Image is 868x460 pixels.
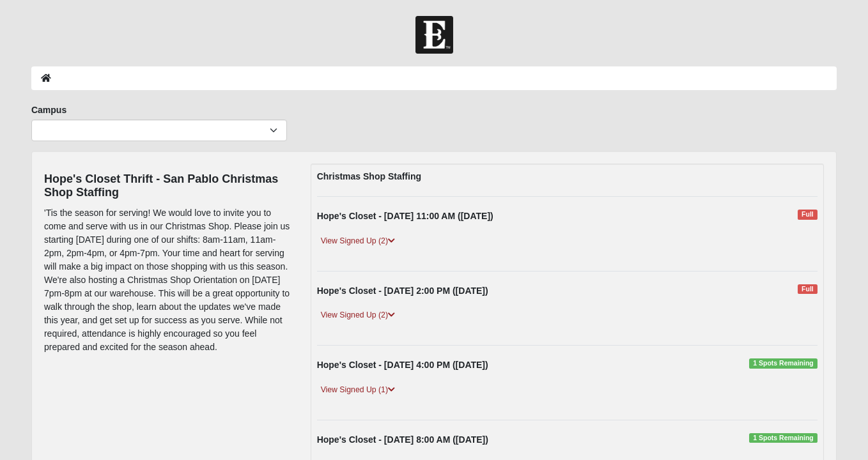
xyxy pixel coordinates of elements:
span: 1 Spots Remaining [749,433,818,443]
label: Campus [31,103,66,116]
p: 'Tis the season for serving! We would love to invite you to come and serve with us in our Christm... [44,206,291,354]
strong: Hope's Closet - [DATE] 4:00 PM ([DATE]) [317,360,488,370]
strong: Hope's Closet - [DATE] 8:00 AM ([DATE]) [317,434,488,445]
strong: Hope's Closet - [DATE] 11:00 AM ([DATE]) [317,211,493,221]
a: View Signed Up (2) [317,309,399,322]
a: View Signed Up (1) [317,383,399,397]
strong: Christmas Shop Staffing [317,171,421,181]
strong: Hope's Closet - [DATE] 2:00 PM ([DATE]) [317,286,488,296]
h4: Hope's Closet Thrift - San Pablo Christmas Shop Staffing [44,172,291,200]
span: Full [798,284,818,295]
span: Full [798,210,818,220]
img: Church of Eleven22 Logo [415,16,453,54]
span: 1 Spots Remaining [749,358,818,369]
a: View Signed Up (2) [317,234,399,248]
